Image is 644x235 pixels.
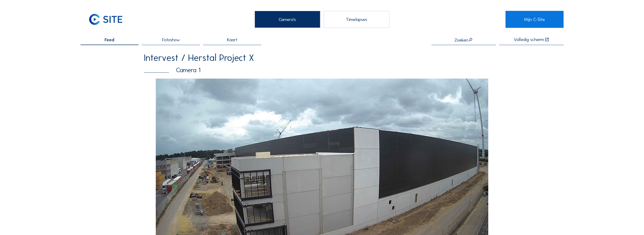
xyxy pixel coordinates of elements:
[324,11,389,28] div: Timelapses
[227,38,237,42] span: Kaart
[514,37,544,42] div: Volledig scherm
[162,38,180,42] span: Fotoshow
[105,38,114,42] span: Feed
[80,11,139,28] a: C-SITE Logo
[80,11,131,28] img: C-SITE Logo
[255,11,320,28] div: Camera's
[144,67,500,73] div: Camera 1
[505,11,564,28] a: Mijn C-Site
[144,53,500,63] div: Intervest / Herstal Project X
